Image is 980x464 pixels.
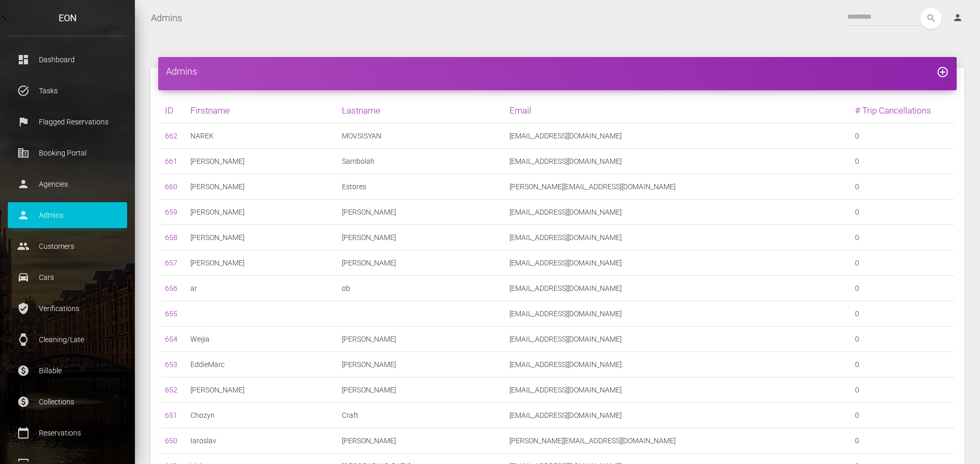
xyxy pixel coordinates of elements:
[505,377,850,403] td: [EMAIL_ADDRESS][DOMAIN_NAME]
[16,114,119,130] p: Flagged Reservations
[505,403,850,428] td: [EMAIL_ADDRESS][DOMAIN_NAME]
[8,420,127,446] a: calendar_today Reservations
[851,327,954,352] td: 0
[16,176,119,192] p: Agencies
[338,428,505,454] td: [PERSON_NAME]
[338,352,505,377] td: [PERSON_NAME]
[505,225,850,250] td: [EMAIL_ADDRESS][DOMAIN_NAME]
[338,200,505,225] td: [PERSON_NAME]
[920,8,942,29] button: search
[338,149,505,174] td: Sambolah
[8,202,127,228] a: person Admins
[505,98,850,123] th: Email
[851,428,954,454] td: 0
[186,98,338,123] th: Firstname
[165,208,177,216] a: 659
[16,207,119,223] p: Admins
[165,233,177,242] a: 658
[338,403,505,428] td: Craft
[16,332,119,347] p: Cleaning/Late
[186,428,338,454] td: Iaroslav
[8,140,127,166] a: corporate_fare Booking Portal
[851,301,954,327] td: 0
[165,360,177,369] a: 653
[16,425,119,441] p: Reservations
[8,296,127,321] a: verified_user Verifications
[161,98,186,123] th: ID
[338,123,505,149] td: MOVSISYAN
[186,327,338,352] td: Weijia
[851,352,954,377] td: 0
[851,174,954,200] td: 0
[165,335,177,343] a: 654
[851,250,954,276] td: 0
[851,123,954,149] td: 0
[505,428,850,454] td: [PERSON_NAME][EMAIL_ADDRESS][DOMAIN_NAME]
[166,65,949,78] h4: Admins
[186,174,338,200] td: [PERSON_NAME]
[936,66,949,77] a: add_circle_outline
[165,386,177,394] a: 652
[16,238,119,254] p: Customers
[186,123,338,149] td: NAREK
[505,352,850,377] td: [EMAIL_ADDRESS][DOMAIN_NAME]
[16,301,119,316] p: Verifications
[8,358,127,384] a: paid Billable
[165,182,177,191] a: 660
[851,149,954,174] td: 0
[151,5,182,31] a: Admins
[851,276,954,301] td: 0
[851,377,954,403] td: 0
[8,327,127,353] a: watch Cleaning/Late
[186,276,338,301] td: ar
[936,66,949,78] i: add_circle_outline
[16,83,119,99] p: Tasks
[8,109,127,135] a: flag Flagged Reservations
[186,149,338,174] td: [PERSON_NAME]
[16,363,119,378] p: Billable
[16,394,119,410] p: Collections
[851,200,954,225] td: 0
[505,123,850,149] td: [EMAIL_ADDRESS][DOMAIN_NAME]
[505,301,850,327] td: [EMAIL_ADDRESS][DOMAIN_NAME]
[16,52,119,67] p: Dashboard
[505,250,850,276] td: [EMAIL_ADDRESS][DOMAIN_NAME]
[8,264,127,290] a: drive_eta Cars
[505,200,850,225] td: [EMAIL_ADDRESS][DOMAIN_NAME]
[8,47,127,73] a: dashboard Dashboard
[16,145,119,161] p: Booking Portal
[186,250,338,276] td: [PERSON_NAME]
[165,259,177,267] a: 657
[165,310,177,318] a: 655
[851,225,954,250] td: 0
[945,8,972,29] a: person
[338,250,505,276] td: [PERSON_NAME]
[338,225,505,250] td: [PERSON_NAME]
[165,284,177,292] a: 656
[851,98,954,123] th: # Trip Cancellations
[186,352,338,377] td: EddieMarc
[505,276,850,301] td: [EMAIL_ADDRESS][DOMAIN_NAME]
[165,157,177,165] a: 661
[505,174,850,200] td: [PERSON_NAME][EMAIL_ADDRESS][DOMAIN_NAME]
[851,403,954,428] td: 0
[8,78,127,104] a: task_alt Tasks
[338,327,505,352] td: [PERSON_NAME]
[186,200,338,225] td: [PERSON_NAME]
[165,132,177,140] a: 662
[16,270,119,285] p: Cars
[186,225,338,250] td: [PERSON_NAME]
[186,403,338,428] td: Chozyn
[8,233,127,259] a: people Customers
[8,389,127,415] a: paid Collections
[953,12,963,23] i: person
[338,276,505,301] td: ob
[186,377,338,403] td: [PERSON_NAME]
[505,327,850,352] td: [EMAIL_ADDRESS][DOMAIN_NAME]
[8,171,127,197] a: person Agencies
[505,149,850,174] td: [EMAIL_ADDRESS][DOMAIN_NAME]
[338,98,505,123] th: Lastname
[165,437,177,445] a: 650
[165,411,177,419] a: 651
